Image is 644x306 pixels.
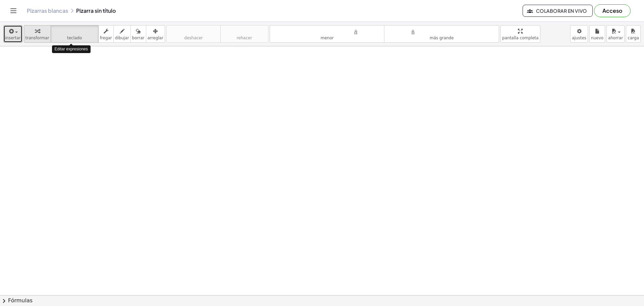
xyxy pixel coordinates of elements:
font: rehacer [236,36,252,40]
button: pantalla completa [500,25,540,43]
font: Fórmulas [8,297,33,304]
button: tamaño_del_formatomás grande [384,25,499,43]
font: ajustes [572,36,586,40]
font: ahorrar [608,36,623,40]
button: rehacerrehacer [220,25,268,43]
font: arreglar [148,36,163,40]
button: Acceso [594,4,631,17]
button: nuevo [589,25,605,43]
font: nuevo [591,36,603,40]
button: transformar [24,25,51,43]
font: deshacer [168,28,219,34]
button: ahorrar [606,25,625,43]
button: Colaborar en vivo [523,5,593,17]
font: Editar expresiones [55,47,88,51]
font: Acceso [602,7,622,14]
button: deshacerdeshacer [166,25,221,43]
font: tamaño_del_formato [386,28,497,34]
font: transformar [25,36,49,40]
button: dibujar [113,25,131,43]
font: borrar [132,36,145,40]
font: rehacer [222,28,267,34]
font: más grande [430,36,454,40]
button: ajustes [570,25,588,43]
font: insertar [5,36,21,40]
button: borrar [130,25,146,43]
font: Colaborar en vivo [536,8,587,14]
button: Cambiar navegación [8,5,19,16]
font: pantalla completa [502,36,539,40]
font: teclado [52,28,97,34]
button: insertar [3,25,22,43]
font: carga [628,36,639,40]
font: menor [321,36,334,40]
button: fregar [98,25,114,43]
font: tamaño_del_formato [271,28,383,34]
font: teclado [67,36,82,40]
a: Pizarras blancas [27,7,68,14]
button: tecladoteclado [51,25,99,43]
font: fregar [100,36,112,40]
button: carga [626,25,641,43]
button: tamaño_del_formatomenor [270,25,385,43]
button: arreglar [146,25,165,43]
font: deshacer [184,36,203,40]
font: dibujar [115,36,129,40]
